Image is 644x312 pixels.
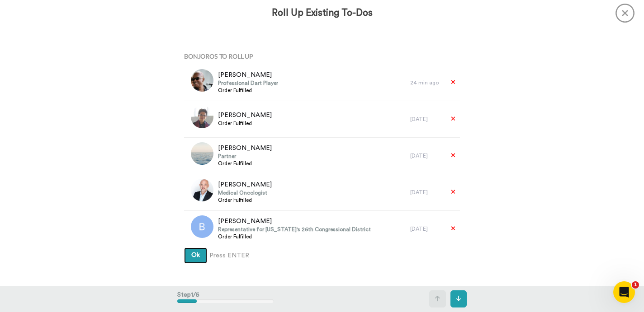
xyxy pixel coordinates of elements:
span: Order Fulfilled [218,233,371,240]
span: Order Fulfilled [218,87,278,94]
h3: Roll Up Existing To-Dos [272,8,373,18]
img: b.png [191,215,213,238]
div: [DATE] [410,225,442,233]
span: [PERSON_NAME] [218,217,371,226]
span: Professional Dart Player [218,79,278,87]
button: Ok [184,247,207,264]
span: Order Fulfilled [218,120,272,127]
div: [DATE] [410,116,442,123]
span: Representative for [US_STATE]'s 26th Congressional District [218,226,371,233]
span: Partner [218,153,272,160]
span: [PERSON_NAME] [218,70,278,79]
img: 162bc2e2-117e-468f-83bf-abd8777c8e9c.jpg [191,106,213,128]
img: 7c169151-b8a0-465e-b33c-d82de5db51ad.jpg [191,69,213,92]
span: Order Fulfilled [218,196,272,204]
span: Ok [191,252,200,258]
span: Press ENTER [209,251,249,260]
span: Order Fulfilled [218,160,272,167]
img: c2ec4ad1-bfd7-403d-85db-5a633823bfbf.jpg [191,142,213,165]
span: 1 [632,281,639,289]
span: Medical Oncologist [218,189,272,196]
div: [DATE] [410,152,442,159]
h4: Bonjoros To Roll Up [184,53,460,60]
div: Step 1 / 5 [177,286,274,312]
iframe: Intercom live chat [613,281,635,303]
div: [DATE] [410,189,442,196]
span: [PERSON_NAME] [218,144,272,153]
div: 24 min ago [410,79,442,86]
span: [PERSON_NAME] [218,180,272,189]
img: d3c07446-9e58-4926-a3f3-47bab16d649d.jpg [191,179,213,201]
span: [PERSON_NAME] [218,111,272,120]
